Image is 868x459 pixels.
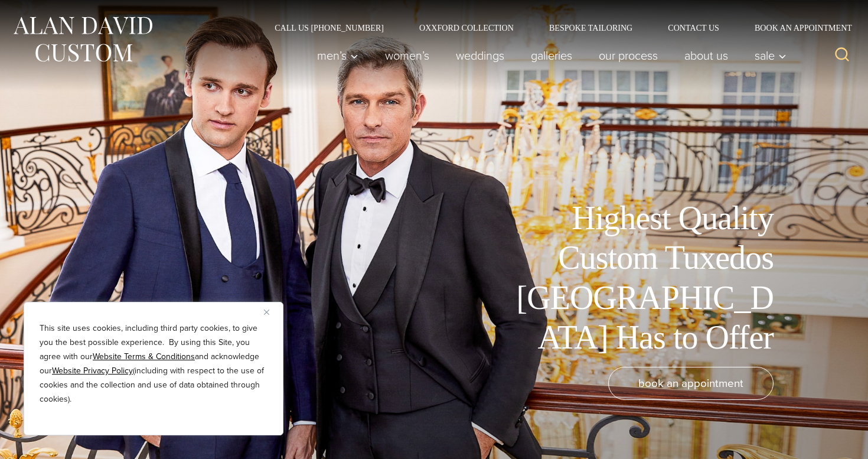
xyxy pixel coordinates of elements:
img: Close [264,310,269,315]
nav: Primary Navigation [304,44,793,67]
button: Close [264,305,278,319]
h1: Highest Quality Custom Tuxedos [GEOGRAPHIC_DATA] Has to Offer [508,198,774,357]
span: Sale [755,50,787,61]
a: weddings [443,44,518,67]
a: book an appointment [608,367,774,400]
a: Women’s [372,44,443,67]
a: Oxxford Collection [402,24,531,32]
a: Contact Us [650,24,737,32]
a: Our Process [586,44,671,67]
a: Call Us [PHONE_NUMBER] [257,24,402,32]
button: View Search Form [828,41,856,70]
span: book an appointment [638,375,743,392]
img: Alan David Custom [12,13,154,66]
p: This site uses cookies, including third party cookies, to give you the best possible experience. ... [40,321,267,406]
a: Website Terms & Conditions [93,350,195,363]
a: Galleries [518,44,586,67]
a: About Us [671,44,742,67]
span: Men’s [317,50,358,61]
a: Website Privacy Policy [52,364,133,377]
a: Bespoke Tailoring [531,24,650,32]
nav: Secondary Navigation [257,24,856,32]
a: Book an Appointment [737,24,856,32]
